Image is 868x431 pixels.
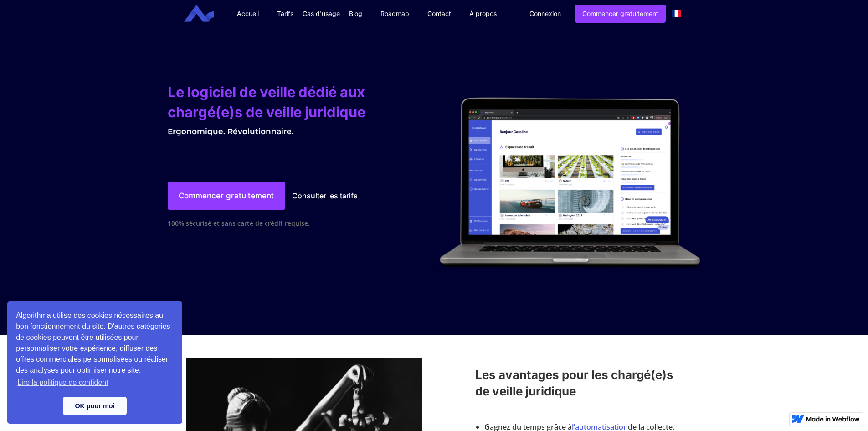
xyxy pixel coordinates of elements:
span: Algorithma utilise des cookies nécessaires au bon fonctionnement du site. D'autres catégories de ... [16,310,174,389]
div: cookieconsent [7,301,182,424]
div: 100% sécurisé et sans carte de crédit requise. [168,210,430,228]
a: Consulter les tarifs [285,187,365,204]
a: Connexion [523,5,568,22]
h2: Les avantages pour les chargé(e)s de veille juridique [475,367,683,400]
a: Commencer gratuitement [575,5,666,23]
h1: Le logiciel de veille dédié aux chargé(e)s de veille juridique [168,82,430,122]
div: Cas d'usage [303,9,340,18]
a: Commencer gratuitement [168,182,285,210]
img: Made in Webflow [806,416,860,422]
a: home [191,5,221,22]
div: Ergonomique. Révolutionnaire. [168,127,430,136]
a: dismiss cookie message [63,397,127,415]
a: learn more about cookies [16,376,110,389]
